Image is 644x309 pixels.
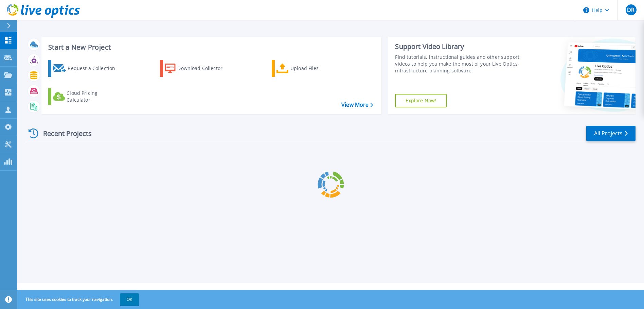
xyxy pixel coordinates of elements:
[68,62,122,75] div: Request a Collection
[48,60,124,77] a: Request a Collection
[48,88,124,105] a: Cloud Pricing Calculator
[177,62,232,75] div: Download Collector
[395,94,447,107] a: Explore Now!
[586,126,636,141] a: All Projects
[395,42,521,51] div: Support Video Library
[341,102,373,108] a: View More
[290,62,345,75] div: Upload Files
[395,54,521,74] div: Find tutorials, instructional guides and other support videos to help you make the most of your L...
[19,293,139,306] span: This site uses cookies to track your navigation.
[120,293,139,306] button: OK
[26,125,101,142] div: Recent Projects
[160,60,236,77] a: Download Collector
[48,44,373,51] h3: Start a New Project
[67,90,121,103] div: Cloud Pricing Calculator
[627,7,634,13] span: DR
[272,60,347,77] a: Upload Files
